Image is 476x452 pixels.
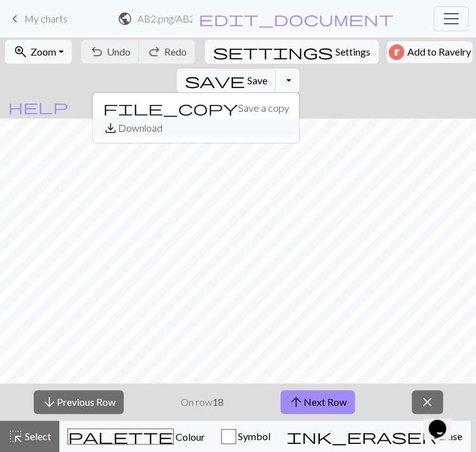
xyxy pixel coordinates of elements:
button: Zoom [5,40,72,64]
button: Download [92,118,299,138]
strong: 18 [212,396,224,408]
span: arrow_upward [289,393,304,411]
button: Previous Row [34,390,124,414]
span: Settings [335,44,370,59]
button: Next Row [280,390,355,414]
span: save_alt [102,119,117,137]
button: Save [177,69,276,92]
span: zoom_in [13,43,28,61]
button: Erase [279,421,470,452]
span: palette [68,428,173,445]
iframe: chat widget [424,402,464,440]
span: My charts [24,12,67,24]
span: save [185,72,245,89]
span: Select [23,430,51,442]
span: file_copy [102,99,237,117]
span: arrow_downward [42,393,57,411]
span: highlight_alt [8,428,23,445]
p: On row [181,395,224,410]
span: public [117,10,132,27]
span: Colour [174,431,205,443]
span: settings [213,43,333,61]
button: SettingsSettings [205,40,379,64]
button: Save a copy [92,98,299,118]
span: Save [247,74,267,86]
button: Colour [59,421,213,452]
span: Symbol [236,430,270,442]
button: Add to Ravelry [387,41,472,63]
span: help [8,98,68,115]
img: Ravelry [389,44,404,60]
span: Zoom [31,46,56,57]
button: Symbol [213,421,279,452]
span: close [420,393,435,411]
button: Toggle navigation [434,6,469,31]
span: ink_eraser [287,428,437,445]
h2: AB2.png / AB2.png [137,12,193,24]
span: keyboard_arrow_left [7,10,22,27]
span: edit_document [198,10,393,27]
a: My charts [7,8,67,29]
span: Add to Ravelry [407,44,470,60]
i: Settings [213,44,333,59]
